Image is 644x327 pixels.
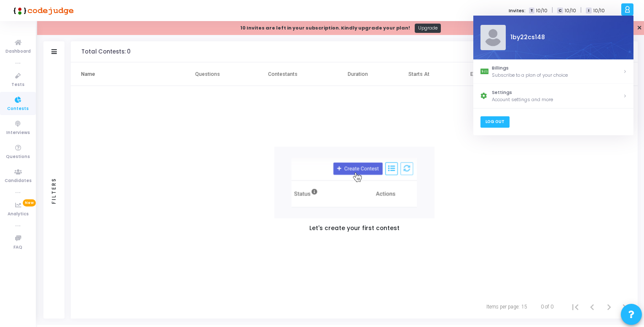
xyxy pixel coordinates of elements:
a: Log Out [480,116,509,128]
span: | [552,6,553,15]
span: C [557,8,563,14]
img: new test/contest [274,147,435,218]
span: 10/10 [536,7,547,14]
span: Tests [11,81,24,88]
a: BillingsSubscribe to a plan of your choice [473,59,633,84]
span: Questions [6,153,30,161]
span: FAQ [13,244,22,251]
span: T [529,8,534,14]
span: Contests [7,105,29,113]
h5: Let's create your first contest [309,225,400,232]
div: Filters [50,144,58,237]
div: Subscribe to a plan of your choice [492,72,623,79]
th: Ends At [449,62,510,86]
th: Duration [327,62,389,86]
span: Dashboard [5,48,31,55]
button: Last page [617,298,634,315]
div: 0 of 0 [541,303,553,311]
strong: 10 Invites are left in your subscription. Kindly upgrade your plan! [240,24,410,31]
button: First page [567,298,584,315]
span: I [586,8,591,14]
th: Contestants [238,62,327,86]
a: Upgrade [415,24,441,33]
img: Profile Picture [480,25,505,50]
button: Previous page [584,298,601,315]
img: logo [11,2,74,19]
label: Invites: [509,7,526,14]
a: SettingsAccount settings and more [473,84,633,108]
span: Analytics [8,211,29,218]
div: Account settings and more [492,96,623,103]
span: 10/10 [593,7,605,14]
div: Billings [492,64,623,72]
button: Next page [601,298,617,315]
div: Total Contests: 0 [81,48,131,55]
div: Settings [492,89,623,96]
a: ✕ [637,24,642,32]
span: New [23,199,36,206]
div: Items per page: [486,303,520,311]
div: 1by22cs148 [505,33,626,42]
span: 10/10 [565,7,576,14]
span: Candidates [5,177,32,185]
th: Name [71,62,177,86]
span: | [580,6,582,15]
div: 15 [521,303,527,311]
th: Starts At [388,62,449,86]
th: Questions [177,62,238,86]
span: Interviews [6,129,30,137]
